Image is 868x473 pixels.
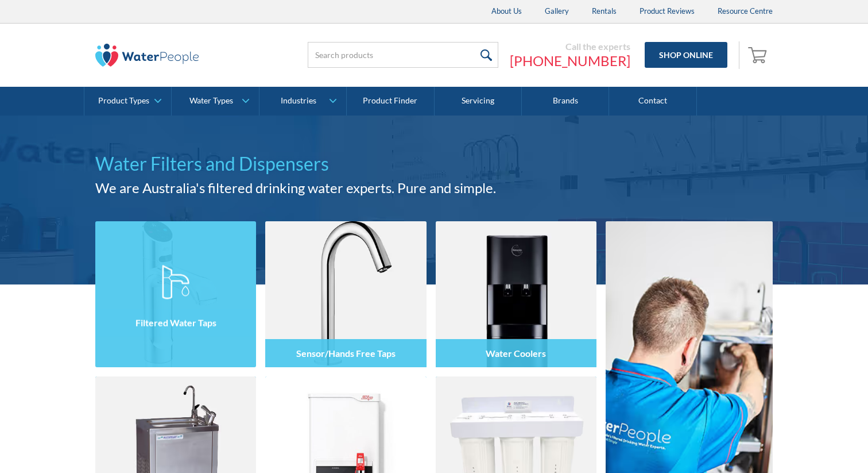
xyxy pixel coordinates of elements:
a: Water Types [172,87,258,116]
a: Shop Online [645,42,727,68]
img: Filtered Water Taps [95,221,256,367]
div: Industries [281,96,316,106]
img: Water Coolers [436,221,596,367]
div: Water Types [189,96,233,106]
input: Search products [308,42,498,68]
a: Brands [522,87,609,116]
a: Contact [609,87,696,116]
a: [PHONE_NUMBER] [510,52,630,70]
img: Sensor/Hands Free Taps [265,221,426,367]
h4: Sensor/Hands Free Taps [296,348,396,359]
a: Industries [259,87,346,116]
a: Open cart [745,41,773,69]
h4: Water Coolers [486,348,546,359]
img: shopping cart [748,45,770,64]
div: Call the experts [510,41,630,52]
div: Product Types [98,96,149,106]
a: Product Types [84,87,171,116]
img: The Water People [95,44,199,67]
a: Product Finder [347,87,434,116]
h4: Filtered Water Taps [135,317,216,328]
a: Servicing [435,87,522,116]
